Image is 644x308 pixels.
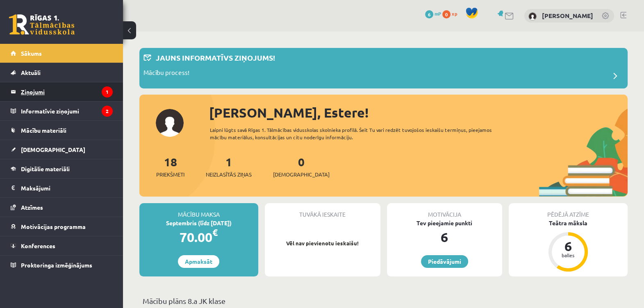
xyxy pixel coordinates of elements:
a: Apmaksāt [178,255,219,268]
div: Motivācija [387,203,503,219]
a: Informatīvie ziņojumi2 [11,102,113,120]
span: Konferences [21,242,55,249]
span: mP [435,10,441,17]
span: [DEMOGRAPHIC_DATA] [273,170,330,179]
p: Jauns informatīvs ziņojums! [156,52,275,63]
a: 0 xp [442,10,461,17]
legend: Maksājumi [21,179,113,197]
span: Sākums [21,50,42,57]
div: Laipni lūgts savā Rīgas 1. Tālmācības vidusskolas skolnieka profilā. Šeit Tu vari redzēt tuvojošo... [210,126,503,141]
div: Pēdējā atzīme [509,203,628,219]
a: Maksājumi [11,179,113,197]
span: Mācību materiāli [21,127,66,134]
a: Teātra māksla 6 balles [509,219,628,273]
a: Jauns informatīvs ziņojums! Mācību process! [143,52,624,84]
a: Sākums [11,44,113,63]
span: Digitālie materiāli [21,165,70,172]
span: Motivācijas programma [21,223,86,230]
span: 0 [442,10,451,18]
i: 2 [102,106,113,117]
span: Aktuāli [21,69,41,76]
a: 18Priekšmeti [156,154,184,179]
legend: Informatīvie ziņojumi [21,102,113,120]
a: Digitālie materiāli [11,159,113,178]
img: Estere Naudiņa-Dannenberga [528,12,537,20]
span: Proktoringa izmēģinājums [21,261,92,269]
span: [DEMOGRAPHIC_DATA] [21,146,85,153]
span: Atzīmes [21,204,43,211]
span: 6 [425,10,433,18]
legend: Ziņojumi [21,82,113,101]
span: € [212,226,218,238]
div: Septembris (līdz [DATE]) [139,219,258,227]
span: Neizlasītās ziņas [206,170,252,179]
a: Mācību materiāli [11,121,113,140]
div: 6 [387,227,503,247]
div: 6 [556,240,580,253]
div: Teātra māksla [509,219,628,227]
a: 0[DEMOGRAPHIC_DATA] [273,154,330,179]
a: [PERSON_NAME] [542,11,593,20]
p: Mācību process! [143,68,189,79]
div: 70.00 [139,227,258,247]
a: Ziņojumi1 [11,82,113,101]
div: Tev pieejamie punkti [387,219,503,227]
a: Piedāvājumi [421,255,468,268]
p: Vēl nav pievienotu ieskaišu! [269,239,376,247]
a: Proktoringa izmēģinājums [11,256,113,274]
a: [DEMOGRAPHIC_DATA] [11,140,113,159]
a: Konferences [11,236,113,255]
span: xp [452,10,457,17]
a: Motivācijas programma [11,217,113,236]
p: Mācību plāns 8.a JK klase [143,295,624,306]
div: Tuvākā ieskaite [265,203,380,219]
div: Mācību maksa [139,203,258,219]
div: balles [556,253,580,258]
a: 6 mP [425,10,441,17]
a: Aktuāli [11,63,113,82]
a: 1Neizlasītās ziņas [206,154,252,179]
a: Atzīmes [11,198,113,217]
div: [PERSON_NAME], Estere! [209,103,628,122]
a: Rīgas 1. Tālmācības vidusskola [9,14,75,35]
span: Priekšmeti [156,170,184,179]
i: 1 [102,86,113,97]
